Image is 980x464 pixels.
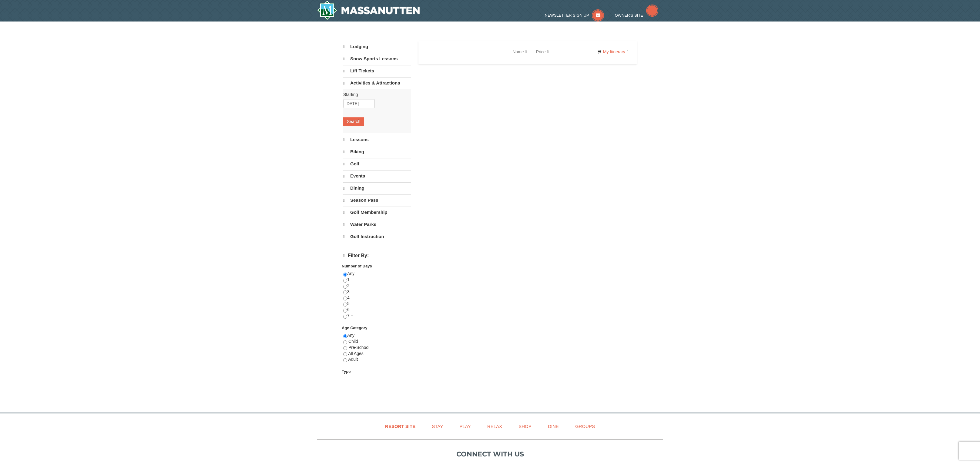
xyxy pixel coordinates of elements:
a: Name [508,46,531,58]
a: Snow Sports Lessons [343,53,411,65]
strong: Type [342,369,351,374]
strong: Number of Days [342,264,372,268]
div: Any 1 2 3 4 5 6 7 + [343,271,411,325]
a: Lodging [343,41,411,52]
a: My Itinerary [593,47,632,56]
a: Play [452,419,478,433]
a: Golf Instruction [343,231,411,242]
p: Connect with us [317,449,663,459]
a: Dining [343,182,411,194]
span: All Ages [348,351,364,356]
a: Lessons [343,134,411,145]
a: Biking [343,146,411,157]
a: Resort Site [378,419,423,433]
span: Adult [348,357,358,362]
div: Any [343,333,411,369]
a: Massanutten Resort [317,1,420,20]
a: Groups [568,419,602,433]
a: Owner's Site [615,13,659,18]
a: Golf [343,158,411,170]
span: Child [348,339,358,344]
a: Lift Tickets [343,65,411,77]
h4: Filter By: [343,253,411,259]
a: Golf Membership [343,207,411,218]
button: Search [343,117,364,126]
a: Newsletter Sign Up [545,13,604,18]
img: Massanutten Resort Logo [317,1,420,20]
a: Shop [511,419,539,433]
a: Water Parks [343,219,411,230]
a: Events [343,170,411,182]
label: Starting [343,91,406,98]
a: Stay [424,419,451,433]
strong: Age Category [342,326,367,330]
span: Newsletter Sign Up [545,13,589,18]
a: Season Pass [343,194,411,206]
span: Pre-School [348,345,369,350]
a: Dine [540,419,566,433]
span: Owner's Site [615,13,643,18]
a: Activities & Attractions [343,77,411,89]
a: Price [532,46,553,58]
a: Relax [480,419,510,433]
